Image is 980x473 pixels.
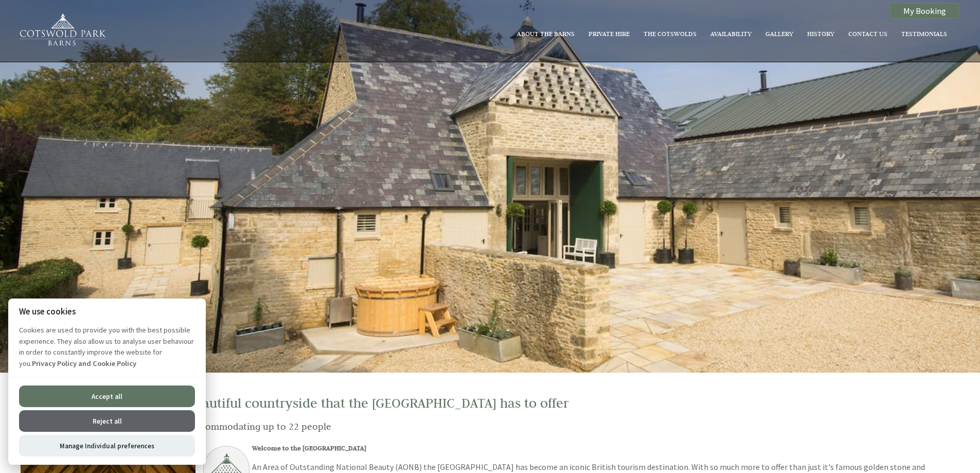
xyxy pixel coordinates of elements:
[710,29,752,38] a: Availability
[807,29,834,38] a: History
[19,410,195,432] button: Reject all
[32,359,136,368] a: Privacy Policy and Cookie Policy
[21,419,947,434] h2: Exclusive, Luxury, [GEOGRAPHIC_DATA] accommodating up to 22 people
[848,29,887,38] a: Contact Us
[589,29,630,38] a: Private Hire
[890,3,959,19] a: My Booking
[19,435,195,457] button: Manage Individual preferences
[517,29,575,38] a: About The Barns
[644,29,697,38] a: The Cotswolds
[19,386,195,407] button: Accept all
[21,395,947,411] h1: Situated amongst the most beautiful countryside that the [GEOGRAPHIC_DATA] has to offer
[765,29,793,38] a: Gallery
[14,13,110,49] img: Cotswold Park Barns
[901,29,947,38] a: Testimonials
[8,307,206,317] h2: We use cookies
[8,325,206,377] p: Cookies are used to provide you with the best possible experience. They also allow us to analyse ...
[252,444,366,452] strong: Welcome to the [GEOGRAPHIC_DATA]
